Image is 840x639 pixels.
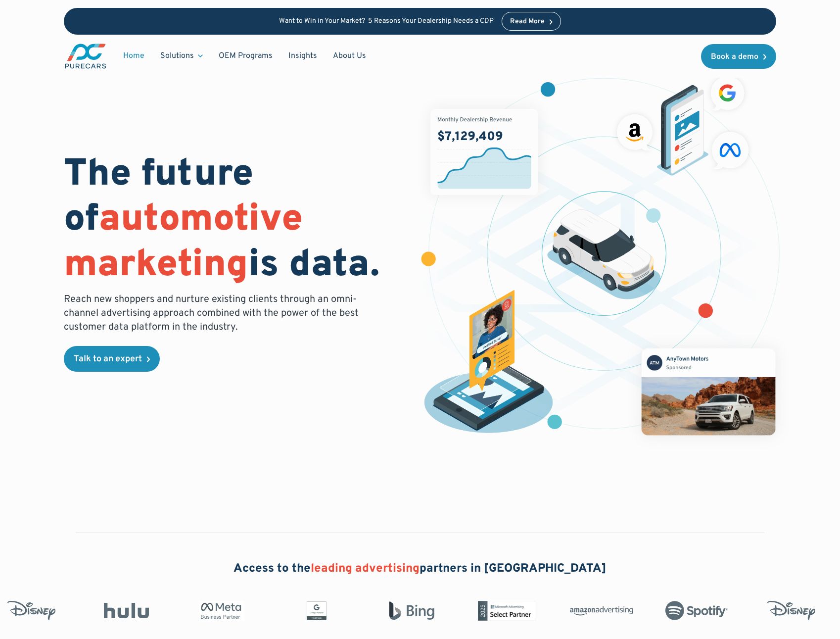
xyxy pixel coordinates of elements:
img: Google Partner [284,601,348,621]
img: ads on social media and advertising partners [612,71,754,176]
p: Want to Win in Your Market? 5 Reasons Your Dealership Needs a CDP [279,17,494,26]
span: automotive marketing [64,197,303,289]
img: illustration of a vehicle [547,209,661,299]
a: OEM Programs [211,47,280,65]
p: Reach new shoppers and nurture existing clients through an omni-channel advertising approach comb... [64,293,365,334]
a: Home [115,47,152,65]
span: leading advertising [311,561,420,576]
img: chart showing monthly dealership revenue of $7m [430,109,538,195]
img: Bing [379,601,443,621]
a: Read More [502,12,561,31]
a: About Us [325,47,374,65]
a: main [64,43,107,70]
img: Disney [759,601,823,621]
div: Book a demo [711,53,758,61]
a: Talk to an expert [64,346,160,372]
img: persona of a buyer [415,290,562,438]
img: Amazon Advertising [569,603,633,619]
div: Solutions [152,47,211,65]
img: mockup of facebook post [623,330,793,453]
img: Microsoft Advertising Partner [474,601,538,621]
div: Talk to an expert [74,355,142,364]
img: Meta Business Partner [189,601,253,621]
h1: The future of is data. [64,153,408,289]
div: Solutions [160,50,194,61]
div: Read More [510,18,545,25]
h2: Access to the partners in [GEOGRAPHIC_DATA] [233,561,607,578]
a: Insights [280,47,325,65]
img: Hulu [94,603,158,619]
img: Spotify [664,601,728,621]
a: Book a demo [701,44,776,69]
img: purecars logo [64,43,107,70]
